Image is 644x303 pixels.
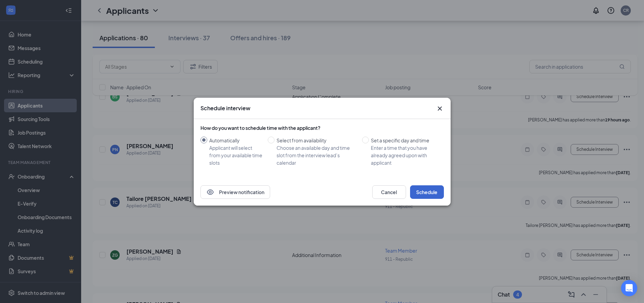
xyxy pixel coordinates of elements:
[209,137,262,144] div: Automatically
[436,104,444,113] svg: Cross
[371,144,438,166] div: Enter a time that you have already agreed upon with applicant
[200,104,251,112] h3: Schedule interview
[410,185,444,199] button: Schedule
[621,280,637,296] div: Open Intercom Messenger
[200,185,270,199] button: EyePreview notification
[371,137,438,144] div: Set a specific day and time
[277,137,357,144] div: Select from availability
[209,144,262,166] div: Applicant will select from your available time slots
[372,185,406,199] button: Cancel
[206,188,214,196] svg: Eye
[277,144,357,166] div: Choose an available day and time slot from the interview lead’s calendar
[200,124,444,131] div: How do you want to schedule time with the applicant?
[436,104,444,113] button: Close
